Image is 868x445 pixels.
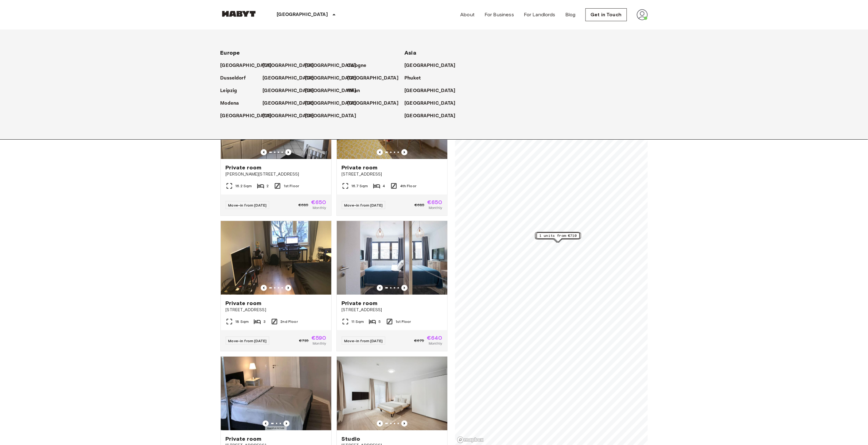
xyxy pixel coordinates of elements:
[405,87,456,95] p: [GEOGRAPHIC_DATA]
[405,62,456,69] p: [GEOGRAPHIC_DATA]
[485,11,514,18] a: For Business
[565,11,576,18] a: Blog
[305,75,356,82] p: [GEOGRAPHIC_DATA]
[457,436,484,443] a: Mapbox logo
[396,319,411,324] span: 1st Floor
[535,232,578,242] div: Map marker
[536,233,581,242] div: Map marker
[342,307,442,313] span: [STREET_ADDRESS]
[405,112,456,120] p: [GEOGRAPHIC_DATA]
[263,62,320,69] a: [GEOGRAPHIC_DATA]
[405,75,421,82] p: Phuket
[342,435,360,443] span: Studio
[226,164,262,171] span: Private room
[536,232,579,242] div: Map marker
[305,100,356,107] p: [GEOGRAPHIC_DATA]
[383,183,385,189] span: 4
[261,285,267,291] button: Previous image
[263,75,320,82] a: [GEOGRAPHIC_DATA]
[348,87,360,95] p: Milan
[220,75,252,82] a: Dusseldorf
[429,341,442,346] span: Monthly
[277,11,328,18] p: [GEOGRAPHIC_DATA]
[263,100,314,107] p: [GEOGRAPHIC_DATA]
[220,112,278,120] a: [GEOGRAPHIC_DATA]
[379,319,381,324] span: 5
[348,100,399,107] p: [GEOGRAPHIC_DATA]
[220,75,246,82] p: Dusseldorf
[263,420,269,427] button: Previous image
[220,112,272,120] p: [GEOGRAPHIC_DATA]
[299,338,309,343] span: €735
[377,149,383,155] button: Previous image
[284,183,299,189] span: 1st Floor
[261,149,267,155] button: Previous image
[235,319,249,324] span: 18 Sqm
[337,357,447,430] img: Marketing picture of unit DE-04-070-006-01
[220,87,237,95] p: Leipzig
[220,87,243,95] a: Leipzig
[305,62,356,69] p: [GEOGRAPHIC_DATA]
[305,112,363,120] a: [GEOGRAPHIC_DATA]
[415,202,425,208] span: €685
[228,339,267,343] span: Move-in from [DATE]
[220,100,245,107] a: Modena
[220,100,239,107] p: Modena
[226,171,326,177] span: [PERSON_NAME][STREET_ADDRESS]
[220,221,332,351] a: Marketing picture of unit DE-04-027-001-01HFPrevious imagePrevious imagePrivate room[STREET_ADDRE...
[405,49,417,56] span: Asia
[305,75,363,82] a: [GEOGRAPHIC_DATA]
[337,221,447,295] img: Marketing picture of unit DE-04-042-001-02HF
[348,100,405,107] a: [GEOGRAPHIC_DATA]
[305,87,363,95] a: [GEOGRAPHIC_DATA]
[539,233,577,238] span: 1 units from €710
[414,338,424,343] span: €675
[220,62,278,69] a: [GEOGRAPHIC_DATA]
[524,11,555,18] a: For Landlords
[221,357,331,430] img: Marketing picture of unit DE-04-038-001-03HF
[429,205,442,211] span: Monthly
[228,203,267,207] span: Move-in from [DATE]
[377,285,383,291] button: Previous image
[311,335,326,341] span: €590
[305,87,356,95] p: [GEOGRAPHIC_DATA]
[405,100,456,107] p: [GEOGRAPHIC_DATA]
[311,199,326,205] span: €650
[313,205,326,211] span: Monthly
[537,232,580,242] div: Map marker
[461,11,475,18] a: About
[221,221,331,295] img: Marketing picture of unit DE-04-027-001-01HF
[348,75,405,82] a: [GEOGRAPHIC_DATA]
[536,233,579,242] div: Map marker
[348,75,399,82] p: [GEOGRAPHIC_DATA]
[537,232,580,242] div: Map marker
[298,202,309,208] span: €685
[401,149,407,155] button: Previous image
[342,171,442,177] span: [STREET_ADDRESS]
[226,300,262,307] span: Private room
[405,62,462,69] a: [GEOGRAPHIC_DATA]
[263,87,314,95] p: [GEOGRAPHIC_DATA]
[281,319,298,324] span: 2nd Floor
[220,11,257,17] img: Habyt
[220,62,272,69] p: [GEOGRAPHIC_DATA]
[342,300,378,307] span: Private room
[427,199,442,205] span: €650
[235,183,252,189] span: 16.2 Sqm
[348,62,367,69] p: Cologne
[285,149,291,155] button: Previous image
[377,420,383,427] button: Previous image
[263,112,320,120] a: [GEOGRAPHIC_DATA]
[226,435,262,443] span: Private room
[283,420,290,427] button: Previous image
[537,233,580,242] div: Map marker
[305,112,356,120] p: [GEOGRAPHIC_DATA]
[285,285,291,291] button: Previous image
[342,164,378,171] span: Private room
[226,307,326,313] span: [STREET_ADDRESS]
[263,112,314,120] p: [GEOGRAPHIC_DATA]
[220,85,332,216] a: Marketing picture of unit DE-04-031-001-01HFPrevious imagePrevious imagePrivate room[PERSON_NAME]...
[586,8,627,21] a: Get in Touch
[305,100,363,107] a: [GEOGRAPHIC_DATA]
[263,87,320,95] a: [GEOGRAPHIC_DATA]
